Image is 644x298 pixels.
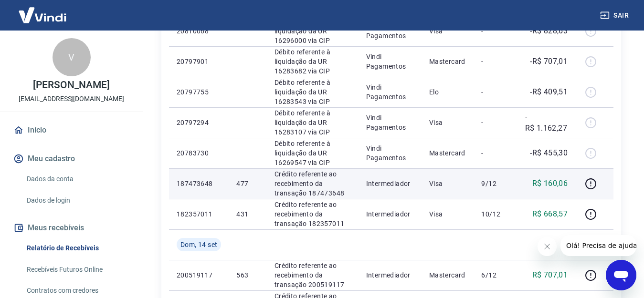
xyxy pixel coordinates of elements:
[177,148,221,158] p: 20783730
[481,26,509,36] p: -
[481,57,509,66] p: -
[532,208,568,220] p: R$ 668,57
[481,270,509,280] p: 6/12
[429,209,466,219] p: Visa
[53,38,91,76] div: V
[429,270,466,280] p: Mastercard
[236,270,259,280] p: 563
[177,87,221,97] p: 20797755
[11,0,74,30] img: Vindi
[429,148,466,158] p: Mastercard
[274,169,351,198] p: Crédito referente ao recebimento da transação 187473648
[560,235,636,256] iframe: Mensagem da empresa
[177,209,221,219] p: 182357011
[180,240,217,249] span: Dom, 14 set
[366,82,414,102] p: Vindi Pagamentos
[429,179,466,188] p: Visa
[236,209,259,219] p: 431
[429,26,466,36] p: Visa
[274,108,351,137] p: Débito referente à liquidação da UR 16283107 via CIP
[274,78,351,106] p: Débito referente à liquidação da UR 16283543 via CIP
[177,118,221,127] p: 20797294
[481,148,509,158] p: -
[23,260,131,279] a: Recebíveis Futuros Online
[606,260,636,290] iframe: Botão para abrir a janela de mensagens
[11,148,131,169] button: Meu cadastro
[366,270,414,280] p: Intermediador
[429,57,466,66] p: Mastercard
[530,147,568,159] p: -R$ 455,30
[11,217,131,238] button: Meus recebíveis
[177,26,221,36] p: 20810068
[23,238,131,258] a: Relatório de Recebíveis
[530,25,568,37] p: -R$ 828,63
[366,144,414,163] p: Vindi Pagamentos
[481,209,509,219] p: 10/12
[23,169,131,189] a: Dados da conta
[366,113,414,132] p: Vindi Pagamentos
[19,94,124,104] p: [EMAIL_ADDRESS][DOMAIN_NAME]
[274,139,351,167] p: Débito referente à liquidação da UR 16269547 via CIP
[525,111,568,134] p: -R$ 1.162,27
[429,87,466,97] p: Elo
[532,269,568,281] p: R$ 707,01
[532,178,568,189] p: R$ 160,06
[530,86,568,98] p: -R$ 409,51
[366,209,414,219] p: Intermediador
[11,120,131,141] a: Início
[598,7,633,24] button: Sair
[274,47,351,76] p: Débito referente à liquidação da UR 16283682 via CIP
[530,56,568,67] p: -R$ 707,01
[6,7,80,14] span: Olá! Precisa de ajuda?
[538,237,557,256] iframe: Fechar mensagem
[481,179,509,188] p: 9/12
[481,118,509,127] p: -
[366,21,414,41] p: Vindi Pagamentos
[177,270,221,280] p: 200519117
[429,118,466,127] p: Visa
[274,200,351,228] p: Crédito referente ao recebimento da transação 182357011
[274,17,351,45] p: Débito referente à liquidação da UR 16296000 via CIP
[23,191,131,210] a: Dados de login
[177,179,221,188] p: 187473648
[366,52,414,71] p: Vindi Pagamentos
[274,261,351,289] p: Crédito referente ao recebimento da transação 200519117
[236,179,259,188] p: 477
[177,57,221,66] p: 20797901
[33,80,109,90] p: [PERSON_NAME]
[366,179,414,188] p: Intermediador
[481,87,509,97] p: -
